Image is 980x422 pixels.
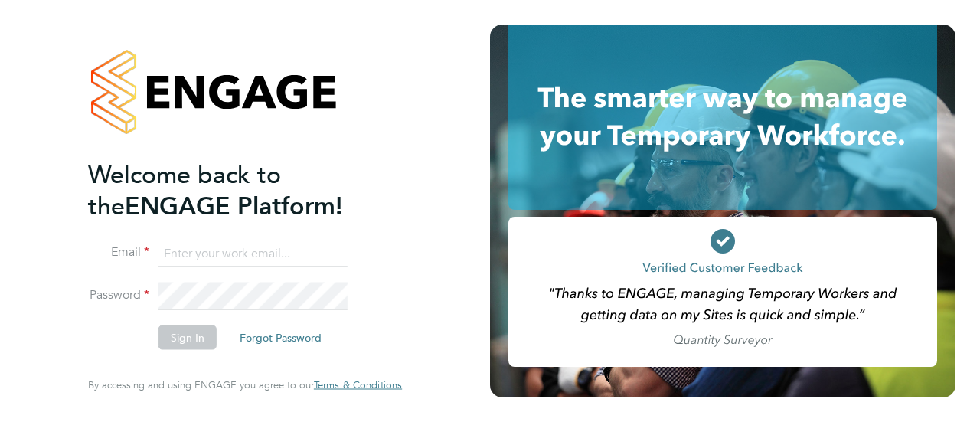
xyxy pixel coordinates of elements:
label: Password [88,287,149,303]
a: Terms & Conditions [314,379,402,391]
label: Email [88,244,149,260]
span: Terms & Conditions [314,378,402,391]
span: By accessing and using ENGAGE you agree to our [88,378,402,391]
button: Forgot Password [227,325,334,350]
input: Enter your work email... [158,240,348,267]
span: Welcome back to the [88,159,281,221]
button: Sign In [158,325,217,350]
h2: ENGAGE Platform! [88,159,387,221]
